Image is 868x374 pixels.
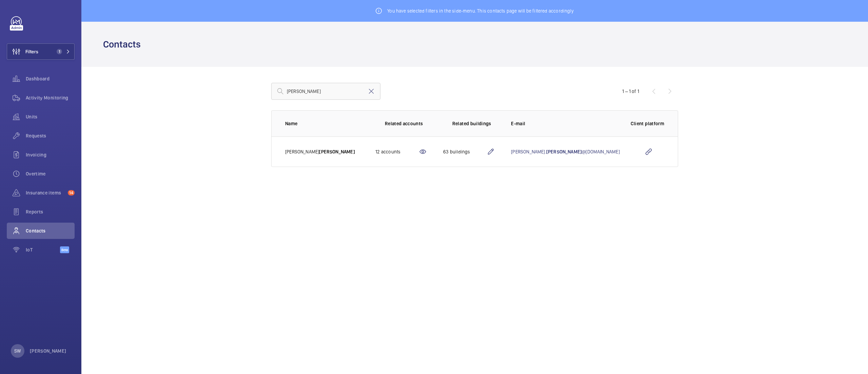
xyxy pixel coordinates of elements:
[319,149,355,154] span: [PERSON_NAME]
[7,43,75,60] button: Filters1
[285,148,355,155] p: [PERSON_NAME]
[631,120,664,127] p: Client platform
[285,120,364,127] p: Name
[271,83,380,100] input: Search by lastname, firstname, mail or client
[443,148,487,155] div: 63 buildings
[26,189,65,196] span: Insurance items
[26,246,60,253] span: IoT
[26,75,75,82] span: Dashboard
[14,348,21,354] p: SW
[25,48,38,55] span: Filters
[103,38,145,51] h1: Contacts
[375,148,419,155] div: 12 accounts
[26,170,75,177] span: Overtime
[26,208,75,215] span: Reports
[26,227,75,234] span: Contacts
[26,151,75,158] span: Invoicing
[68,190,75,195] span: 14
[385,120,423,127] p: Related accounts
[30,348,66,354] p: [PERSON_NAME]
[622,88,639,95] div: 1 – 1 of 1
[60,246,69,253] span: Beta
[57,49,62,54] span: 1
[511,149,620,154] a: [PERSON_NAME].[PERSON_NAME]@[DOMAIN_NAME]
[452,120,491,127] p: Related buildings
[26,94,75,101] span: Activity Monitoring
[511,120,620,127] p: E-mail
[546,149,582,154] span: [PERSON_NAME]
[26,113,75,120] span: Units
[26,132,75,139] span: Requests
